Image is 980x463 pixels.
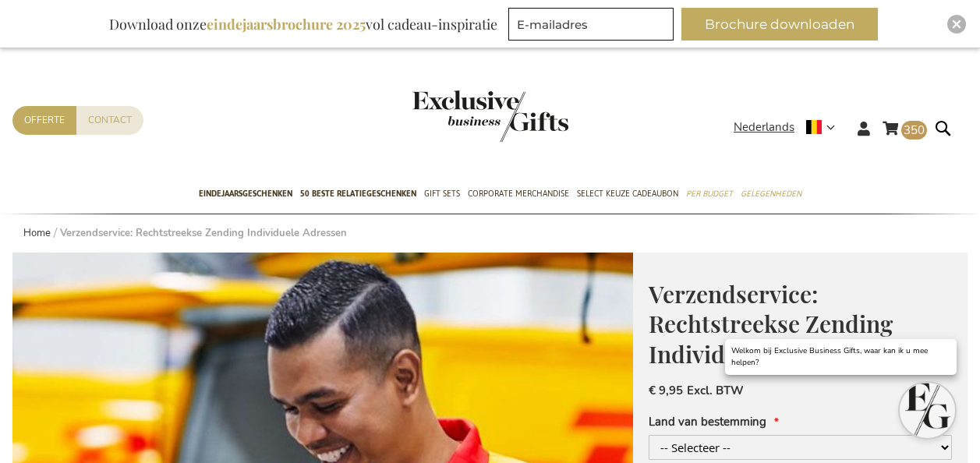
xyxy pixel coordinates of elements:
[947,15,966,34] div: Close
[686,186,733,202] span: Per Budget
[468,186,569,202] span: Corporate Merchandise
[883,118,927,144] a: 350
[300,186,416,202] span: 50 beste relatiegeschenken
[734,118,794,136] span: Nederlands
[508,8,678,45] form: marketing offers and promotions
[904,122,925,138] span: 350
[76,106,143,135] a: Contact
[734,118,845,136] div: Nederlands
[649,278,893,369] span: Verzendservice: Rechtstreekse Zending Individuele Adressen
[741,186,801,202] span: Gelegenheden
[681,8,878,41] button: Brochure downloaden
[207,15,366,34] b: eindejaarsbrochure 2025
[424,186,460,202] span: Gift Sets
[577,186,678,202] span: Select Keuze Cadeaubon
[649,383,683,398] span: € 9,95
[199,186,292,202] span: Eindejaarsgeschenken
[649,414,766,429] span: Land van bestemming
[12,106,76,135] a: Offerte
[102,8,504,41] div: Download onze vol cadeau-inspiratie
[412,90,568,142] img: Exclusive Business gifts logo
[60,226,347,240] strong: Verzendservice: Rechtstreekse Zending Individuele Adressen
[952,19,961,29] img: Close
[412,90,490,142] a: store logo
[687,383,744,398] span: Excl. BTW
[508,8,674,41] input: E-mailadres
[23,226,51,240] a: Home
